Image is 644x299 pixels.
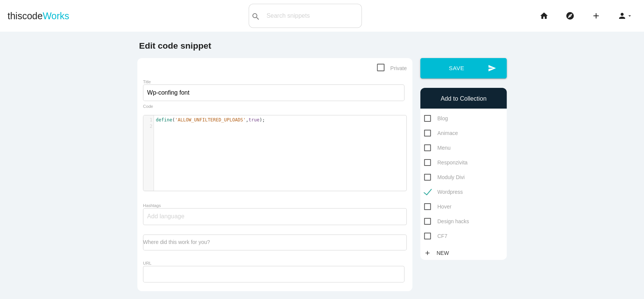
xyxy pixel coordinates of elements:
a: addNew [424,246,453,260]
label: Title [143,80,151,84]
b: Edit code snippet [139,41,211,51]
span: Responzivita [424,158,467,167]
i: send [488,58,496,78]
label: Hashtags [143,203,161,208]
div: 2 [143,123,154,130]
a: thiscodeWorks [8,4,69,28]
span: Moduly Divi [424,173,464,182]
span: define [156,117,172,123]
span: Private [377,64,407,73]
i: arrow_drop_down [627,4,633,28]
i: add [592,4,601,28]
label: Where did this work for you? [143,239,210,245]
span: Hover [424,202,451,212]
button: search [249,4,263,28]
span: Blog [424,114,448,123]
i: explore [566,4,575,28]
span: ( , ); [156,117,265,123]
span: Menu [424,143,450,153]
h6: Add to Collection [424,95,503,102]
span: true [249,117,260,123]
label: URL [143,261,151,265]
span: Wordpress [424,187,463,197]
div: 1 [143,117,154,123]
button: sendSave [420,58,507,78]
label: Code [143,104,153,109]
span: 'ALLOW_UNFILTERED_UPLOADS' [175,117,246,123]
span: Works [43,11,69,21]
input: Search snippets [263,8,361,24]
i: person [618,4,627,28]
i: search [251,5,260,29]
span: Animace [424,129,458,138]
span: Design hacks [424,217,469,226]
span: CF7 [424,232,447,241]
i: add [424,246,431,260]
input: Add language [147,209,192,224]
i: home [539,4,549,28]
